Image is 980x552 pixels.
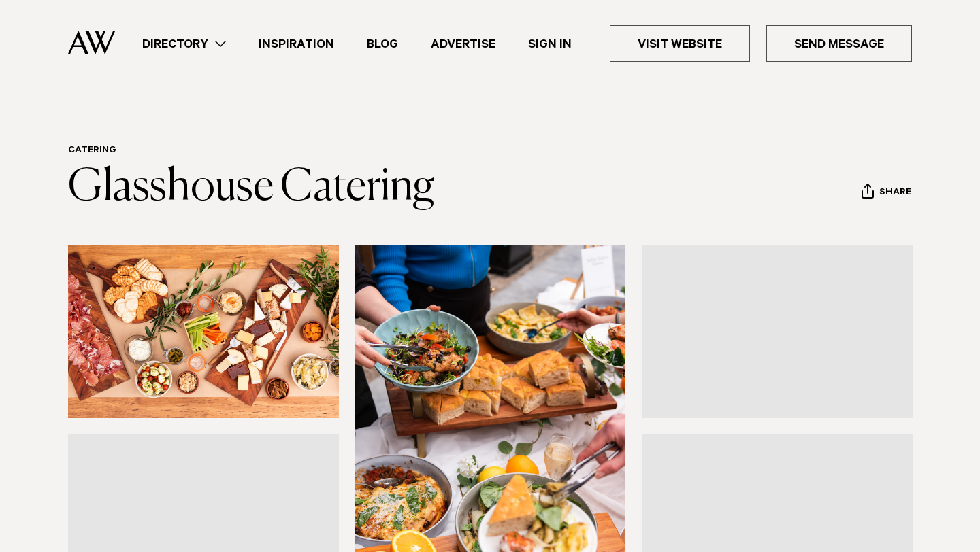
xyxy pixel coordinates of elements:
a: Blog [350,35,414,53]
a: Sign In [512,35,588,53]
img: Auckland Weddings Logo [68,31,115,54]
a: Glasshouse Catering [68,166,434,209]
button: Share [861,183,912,203]
a: Advertise [414,35,512,53]
a: Visit Website [610,25,750,62]
a: Inspiration [242,35,350,53]
a: Directory [126,35,242,53]
span: Share [879,187,911,200]
a: Catering [68,145,116,156]
a: Send Message [766,25,912,62]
